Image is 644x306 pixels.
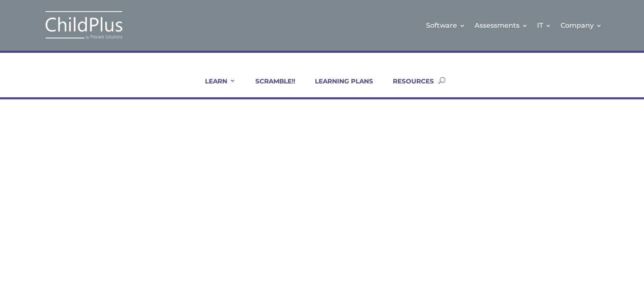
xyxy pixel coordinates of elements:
[426,8,465,42] a: Software
[304,77,373,97] a: LEARNING PLANS
[561,8,602,42] a: Company
[475,8,528,42] a: Assessments
[537,8,551,42] a: IT
[382,77,434,97] a: RESOURCES
[245,77,295,97] a: SCRAMBLE!!
[195,77,236,97] a: LEARN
